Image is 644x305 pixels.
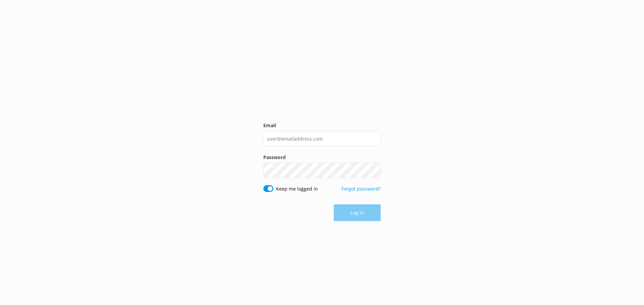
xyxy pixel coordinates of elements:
[263,122,381,129] label: Email
[341,186,381,192] a: Forgot password?
[263,154,381,161] label: Password
[367,164,381,177] button: Show password
[263,131,381,146] input: user@emailaddress.com
[276,185,318,193] label: Keep me logged in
